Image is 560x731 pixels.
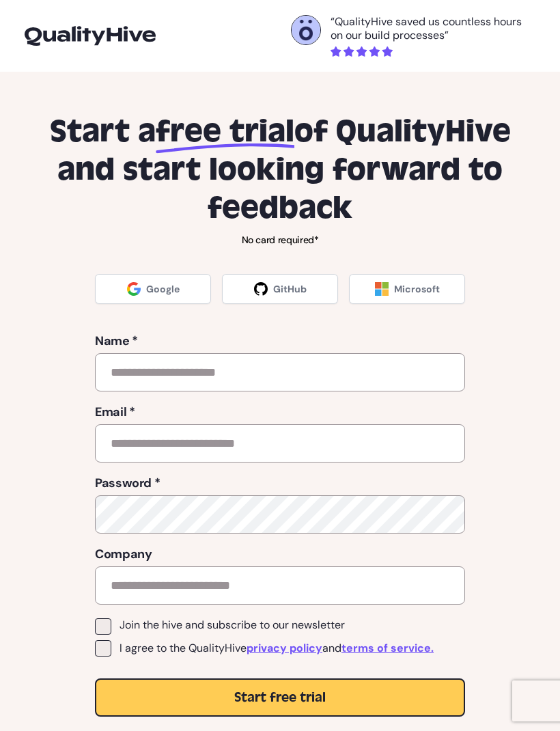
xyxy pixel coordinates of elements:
[341,640,434,657] a: terms of service.
[95,544,465,564] label: Company
[292,16,320,44] img: Otelli Design
[222,274,338,304] a: GitHub
[394,282,440,296] span: Microsoft
[120,618,345,632] span: Join the hive and subscribe to our newsletter
[95,274,211,304] a: Google
[247,640,322,657] a: privacy policy
[120,640,434,657] span: I agree to the QualityHive and
[349,274,465,304] a: Microsoft
[146,282,180,296] span: Google
[50,113,156,151] span: Start a
[156,113,294,151] span: free trial
[234,688,326,707] span: Start free trial
[25,26,156,45] img: logo-icon
[273,282,307,296] span: GitHub
[331,15,535,42] p: “QualityHive saved us countless hours on our build processes”
[95,473,465,493] label: Password *
[95,402,465,422] label: Email *
[95,331,465,350] label: Name *
[57,113,511,227] span: of QualityHive and start looking forward to feedback
[29,233,531,247] p: No card required*
[95,678,465,717] button: Start free trial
